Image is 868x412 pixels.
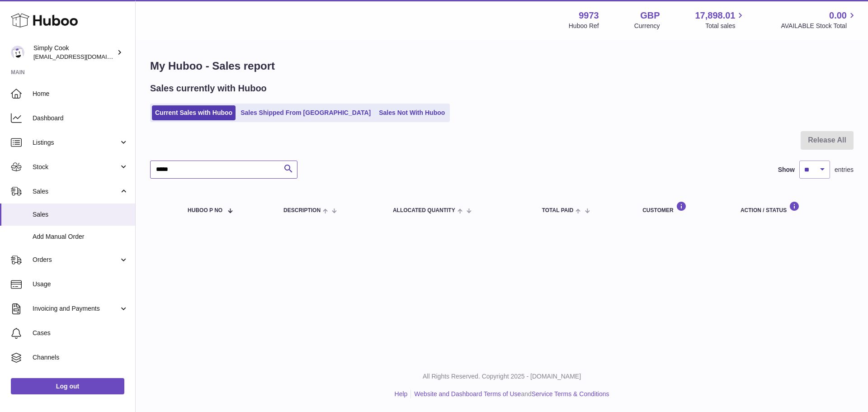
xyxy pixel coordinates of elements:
span: entries [835,166,854,174]
div: Currency [634,22,660,30]
span: Cases [33,329,128,337]
span: Orders [33,256,119,264]
span: Description [283,208,321,213]
span: 17,898.01 [695,9,735,22]
span: Usage [33,280,128,289]
div: Action / Status [741,201,844,213]
a: Sales Not With Huboo [376,105,448,120]
div: Customer [642,201,722,213]
span: Sales [33,187,119,196]
span: Listings [33,138,119,147]
a: 17,898.01 Total sales [695,9,745,30]
span: Sales [33,210,128,219]
span: Total sales [705,22,745,30]
span: Invoicing and Payments [33,304,119,313]
a: Log out [11,378,124,394]
p: All Rights Reserved. Copyright 2025 - [DOMAIN_NAME] [143,372,861,381]
span: Channels [33,353,128,362]
h2: Sales currently with Huboo [150,82,267,95]
div: Huboo Ref [569,22,599,30]
strong: 9973 [579,9,599,22]
li: and [411,390,609,398]
span: Dashboard [33,114,128,123]
a: Service Terms & Conditions [532,390,609,398]
img: internalAdmin-9973@internal.huboo.com [11,46,24,59]
span: Huboo P no [188,208,222,213]
a: Current Sales with Huboo [152,105,236,120]
span: Stock [33,163,119,171]
span: ALLOCATED Quantity [393,208,455,213]
a: 0.00 AVAILABLE Stock Total [781,9,857,30]
span: 0.00 [829,9,847,22]
span: AVAILABLE Stock Total [781,22,857,30]
a: Website and Dashboard Terms of Use [414,390,521,398]
span: Add Manual Order [33,232,128,241]
a: Help [395,390,408,398]
div: Simply Cook [33,44,115,61]
strong: GBP [640,9,660,22]
span: Home [33,90,128,98]
a: Sales Shipped From [GEOGRAPHIC_DATA] [237,105,374,120]
label: Show [778,166,795,174]
span: Total paid [542,208,574,213]
h1: My Huboo - Sales report [150,59,854,73]
span: [EMAIL_ADDRESS][DOMAIN_NAME] [33,53,133,60]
